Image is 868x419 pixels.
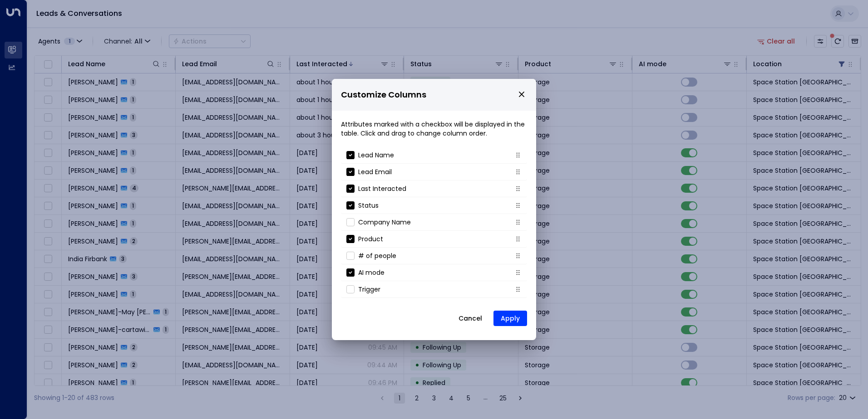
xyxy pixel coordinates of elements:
[358,251,396,260] p: # of people
[358,285,380,294] p: Trigger
[358,184,406,193] p: Last Interacted
[358,167,392,176] p: Lead Email
[358,151,394,160] p: Lead Name
[341,88,426,102] span: Customize Columns
[451,310,490,326] button: Cancel
[341,120,527,138] p: Attributes marked with a checkbox will be displayed in the table. Click and drag to change column...
[358,268,385,277] p: AI mode
[493,311,527,326] button: Apply
[358,218,411,227] p: Company Name
[358,201,379,210] p: Status
[358,234,383,244] p: Product
[518,90,526,98] button: close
